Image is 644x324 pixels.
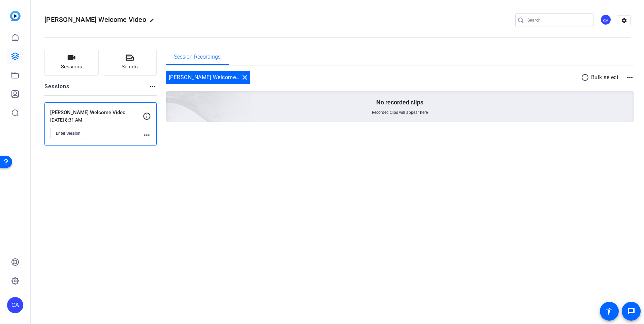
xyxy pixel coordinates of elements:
[600,14,612,26] ngx-avatar: Catherine Ambrose
[50,109,143,117] p: [PERSON_NAME] Welcome Video
[91,24,251,170] img: embarkstudio-empty-session.png
[617,15,631,26] mat-icon: settings
[7,297,23,313] div: CA
[61,63,82,71] span: Sessions
[605,307,613,315] mat-icon: accessibility
[241,73,249,82] mat-icon: close
[103,49,157,76] button: Scripts
[372,110,428,115] span: Recorded clips will appear here
[527,16,588,24] input: Search
[44,15,146,24] span: [PERSON_NAME] Welcome Video
[44,83,70,95] h2: Sessions
[10,11,21,21] img: blue-gradient.svg
[591,73,619,82] p: Bulk select
[627,307,635,315] mat-icon: message
[376,98,423,106] p: No recorded clips
[143,131,151,139] mat-icon: more_horiz
[56,131,80,136] span: Enter Session
[626,73,634,82] mat-icon: more_horiz
[50,117,143,123] p: [DATE] 8:31 AM
[122,63,138,71] span: Scripts
[166,71,250,84] div: [PERSON_NAME] Welcome Video
[50,128,86,139] button: Enter Session
[174,54,221,60] span: Session Recordings
[581,73,591,82] mat-icon: radio_button_unchecked
[600,14,611,25] div: CA
[44,49,99,76] button: Sessions
[149,83,157,91] mat-icon: more_horiz
[150,18,158,26] mat-icon: edit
